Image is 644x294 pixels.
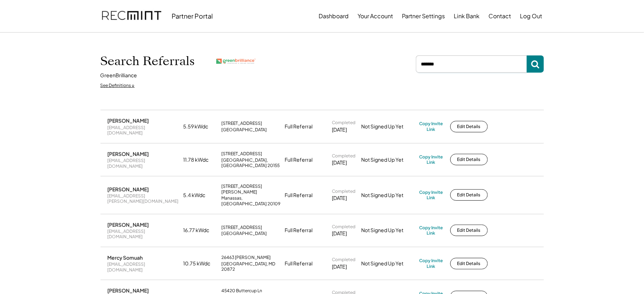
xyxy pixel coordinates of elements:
div: 16.77 kWdc [183,227,217,234]
div: Completed [332,153,356,159]
div: 45420 Buttercup Ln [222,288,262,294]
img: tab_domain_overview_orange.svg [19,41,25,47]
div: Copy Invite Link [419,121,443,132]
div: 26463 [PERSON_NAME] [222,255,271,260]
div: Completed [332,188,356,194]
div: [GEOGRAPHIC_DATA], [GEOGRAPHIC_DATA] 20155 [222,157,281,168]
div: 10.75 kWdc [183,260,217,267]
div: [DATE] [332,195,347,202]
div: [DATE] [332,230,347,237]
div: Manassas, [GEOGRAPHIC_DATA] 20109 [222,195,281,206]
button: Edit Details [450,258,488,269]
div: Full Referral [285,192,313,199]
div: Full Referral [285,123,313,130]
button: Edit Details [450,189,488,201]
button: Partner Settings [402,9,445,23]
div: 11.78 kWdc [183,156,217,163]
div: Not Signed Up Yet [362,123,415,130]
button: Edit Details [450,154,488,165]
div: [DATE] [332,263,347,270]
div: [GEOGRAPHIC_DATA] [222,231,267,236]
h1: Search Referrals [100,54,195,69]
button: Link Bank [454,9,480,23]
img: tab_keywords_by_traffic_grey.svg [71,41,77,47]
div: 5.4 kWdc [183,192,217,199]
div: [EMAIL_ADDRESS][DOMAIN_NAME] [108,261,179,273]
button: Dashboard [319,9,349,23]
div: [EMAIL_ADDRESS][DOMAIN_NAME] [108,125,179,136]
div: [STREET_ADDRESS] [222,225,262,230]
div: v 4.0.25 [20,11,35,17]
div: [EMAIL_ADDRESS][PERSON_NAME][DOMAIN_NAME] [108,193,179,204]
button: Log Out [520,9,542,23]
div: Full Referral [285,156,313,163]
button: Contact [489,9,511,23]
div: [PERSON_NAME] [108,151,149,157]
div: See Definitions ↓ [100,83,135,89]
div: Partner Portal [172,12,213,20]
div: Not Signed Up Yet [362,156,415,163]
div: [PERSON_NAME] [108,221,149,228]
div: Full Referral [285,227,313,234]
div: Domain Overview [27,42,64,47]
button: Edit Details [450,225,488,236]
div: Not Signed Up Yet [362,192,415,199]
div: Copy Invite Link [419,258,443,269]
img: website_grey.svg [11,19,17,24]
button: Edit Details [450,121,488,132]
div: [PERSON_NAME] [108,117,149,124]
div: Domain: [DOMAIN_NAME] [19,19,79,24]
img: greenbrilliance.png [216,59,256,64]
div: Keywords by Traffic [79,42,121,47]
div: [PERSON_NAME] [108,287,149,294]
div: [STREET_ADDRESS] [222,121,262,126]
div: Completed [332,257,356,263]
div: Mercy Somuah [108,254,143,261]
div: Completed [332,224,356,230]
div: [EMAIL_ADDRESS][DOMAIN_NAME] [108,158,179,169]
div: [PERSON_NAME] [108,186,149,192]
div: Copy Invite Link [419,225,443,236]
div: Completed [332,120,356,126]
div: [GEOGRAPHIC_DATA] [222,127,267,133]
div: Not Signed Up Yet [362,227,415,234]
div: Full Referral [285,260,313,267]
div: [DATE] [332,126,347,133]
div: [STREET_ADDRESS] [222,151,262,157]
div: [GEOGRAPHIC_DATA], MD 20872 [222,261,281,272]
div: [DATE] [332,159,347,166]
img: logo_orange.svg [11,11,17,17]
div: Copy Invite Link [419,154,443,165]
div: Not Signed Up Yet [362,260,415,267]
div: [EMAIL_ADDRESS][DOMAIN_NAME] [108,229,179,240]
div: 5.59 kWdc [183,123,217,130]
div: GreenBrilliance [100,72,137,79]
div: [STREET_ADDRESS][PERSON_NAME] [222,183,281,195]
img: recmint-logotype%403x.png [102,4,161,28]
button: Your Account [358,9,393,23]
div: Copy Invite Link [419,190,443,201]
